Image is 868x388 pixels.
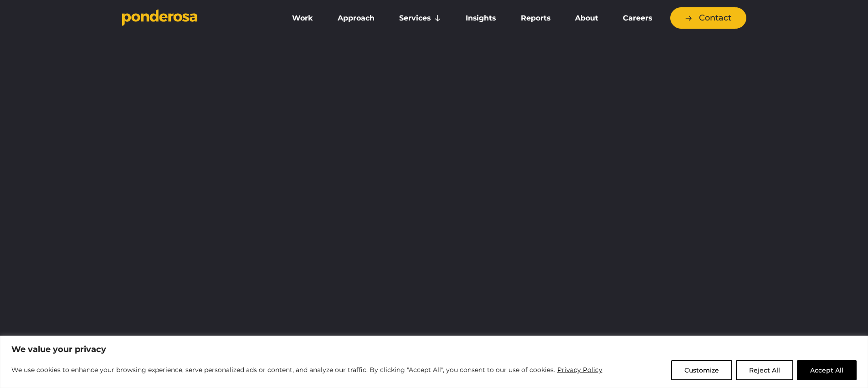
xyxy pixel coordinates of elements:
[557,364,603,375] a: Privacy Policy
[736,360,793,380] button: Reject All
[565,9,609,28] a: About
[671,360,732,380] button: Customize
[455,9,506,28] a: Insights
[327,9,385,28] a: Approach
[282,9,324,28] a: Work
[389,9,452,28] a: Services
[612,9,663,28] a: Careers
[11,344,857,355] p: We value your privacy
[797,360,857,380] button: Accept All
[122,9,268,27] a: Go to homepage
[510,9,561,28] a: Reports
[670,7,746,29] a: Contact
[11,364,603,375] p: We use cookies to enhance your browsing experience, serve personalized ads or content, and analyz...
